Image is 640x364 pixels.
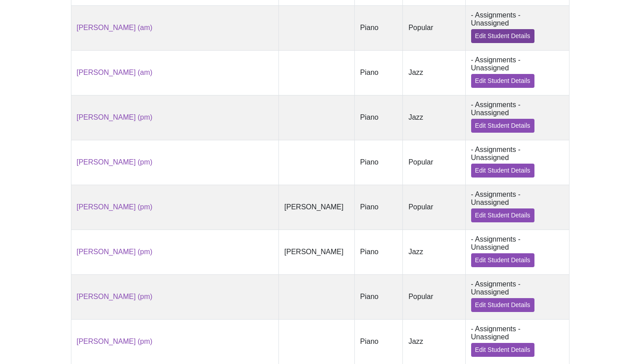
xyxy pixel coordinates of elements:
[465,5,569,50] td: - Assignments - Unassigned
[77,113,153,121] a: [PERSON_NAME] (pm)
[471,298,534,312] a: Edit Student Details
[354,185,403,230] td: Piano
[403,319,465,364] td: Jazz
[354,274,403,319] td: Piano
[354,95,403,140] td: Piano
[279,185,355,230] td: [PERSON_NAME]
[77,203,153,211] a: [PERSON_NAME] (pm)
[77,293,153,300] a: [PERSON_NAME] (pm)
[471,253,534,267] a: Edit Student Details
[77,338,153,345] a: [PERSON_NAME] (pm)
[354,50,403,95] td: Piano
[77,69,153,76] a: [PERSON_NAME] (am)
[465,95,569,140] td: - Assignments - Unassigned
[471,343,534,357] a: Edit Student Details
[403,185,465,230] td: Popular
[465,140,569,185] td: - Assignments - Unassigned
[403,230,465,274] td: Jazz
[279,230,355,274] td: [PERSON_NAME]
[77,248,153,256] a: [PERSON_NAME] (pm)
[471,74,534,88] a: Edit Student Details
[471,208,534,222] a: Edit Student Details
[77,158,153,166] a: [PERSON_NAME] (pm)
[77,24,153,31] a: [PERSON_NAME] (am)
[354,230,403,274] td: Piano
[471,164,534,178] a: Edit Student Details
[403,140,465,185] td: Popular
[354,5,403,50] td: Piano
[403,274,465,319] td: Popular
[465,185,569,230] td: - Assignments - Unassigned
[403,5,465,50] td: Popular
[354,319,403,364] td: Piano
[465,50,569,95] td: - Assignments - Unassigned
[403,95,465,140] td: Jazz
[465,274,569,319] td: - Assignments - Unassigned
[403,50,465,95] td: Jazz
[471,29,534,43] a: Edit Student Details
[465,230,569,274] td: - Assignments - Unassigned
[354,140,403,185] td: Piano
[471,119,534,133] a: Edit Student Details
[465,319,569,364] td: - Assignments - Unassigned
